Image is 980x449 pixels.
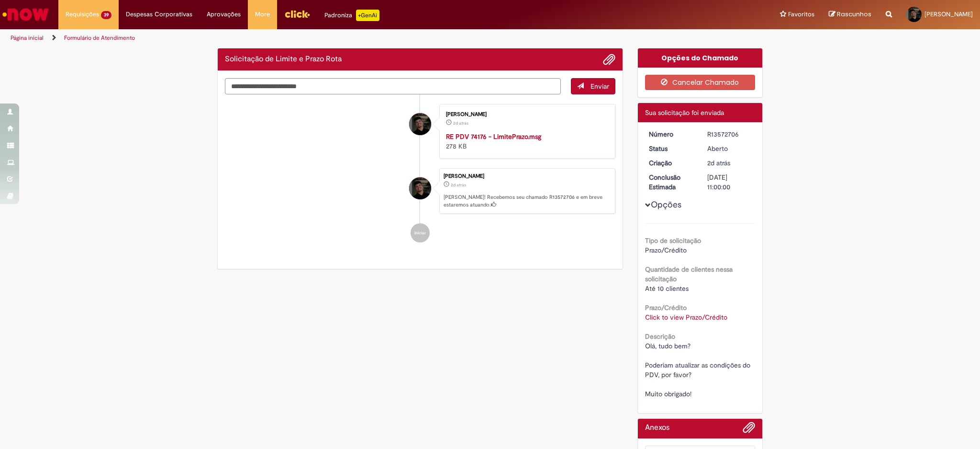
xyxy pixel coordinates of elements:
[645,265,733,283] b: Quantidade de clientes nessa solicitação
[707,159,730,167] time: 27/09/2025 09:36:45
[707,159,730,167] span: 2d atrás
[645,284,689,293] span: Até 10 clientes
[225,78,561,94] textarea: Digite sua mensagem aqui...
[645,75,756,90] button: Cancelar Chamado
[324,10,379,21] div: Padroniza
[707,144,752,153] div: Aberto
[645,246,687,254] span: Prazo/Crédito
[446,112,605,117] div: [PERSON_NAME]
[451,182,466,188] time: 27/09/2025 09:36:45
[444,194,610,208] p: [PERSON_NAME]! Recebemos seu chamado R13572706 e em breve estaremos atuando.
[571,78,615,94] button: Enviar
[590,82,609,91] span: Enviar
[356,10,379,21] p: +GenAi
[446,132,541,141] a: RE PDV 74176 - LimitePrazo.msg
[453,120,468,126] span: 2d atrás
[645,424,669,432] h2: Anexos
[707,158,752,168] div: 27/09/2025 09:36:45
[707,173,752,192] div: [DATE] 11:00:00
[453,120,468,126] time: 27/09/2025 09:36:44
[409,177,431,199] div: Gabriel Braga Diniz
[207,10,241,19] span: Aprovações
[126,10,192,19] span: Despesas Corporativas
[64,34,135,42] a: Formulário de Atendimento
[101,11,111,19] span: 39
[225,94,615,253] ul: Histórico de tíquete
[444,173,610,179] div: [PERSON_NAME]
[409,113,431,135] div: Gabriel Braga Diniz
[743,421,755,438] button: Adicionar anexos
[642,173,701,192] dt: Conclusão Estimada
[645,342,752,398] span: Olá, tudo bem? Poderiam atualizar as condições do PDV, por favor? Muito obrigado!
[645,236,701,245] b: Tipo de solicitação
[66,10,99,19] span: Requisições
[645,303,687,312] b: Prazo/Crédito
[638,48,763,68] div: Opções do Chamado
[1,5,50,24] img: ServiceNow
[645,332,675,341] b: Descrição
[451,182,466,188] span: 2d atrás
[837,10,871,19] span: Rascunhos
[225,55,342,64] h2: Solicitação de Limite e Prazo Rota Histórico de tíquete
[446,132,605,151] div: 278 KB
[7,29,646,47] ul: Trilhas de página
[603,53,615,66] button: Adicionar anexos
[642,158,701,168] dt: Criação
[788,10,814,19] span: Favoritos
[924,10,973,18] span: [PERSON_NAME]
[11,34,44,42] a: Página inicial
[225,168,615,214] li: Gabriel Braga Diniz
[645,108,724,117] span: Sua solicitação foi enviada
[829,10,871,19] a: Rascunhos
[707,129,752,139] div: R13572706
[645,313,727,322] a: Click to view Prazo/Crédito
[284,7,310,21] img: click_logo_yellow_360x200.png
[642,144,701,153] dt: Status
[255,10,270,19] span: More
[642,129,701,139] dt: Número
